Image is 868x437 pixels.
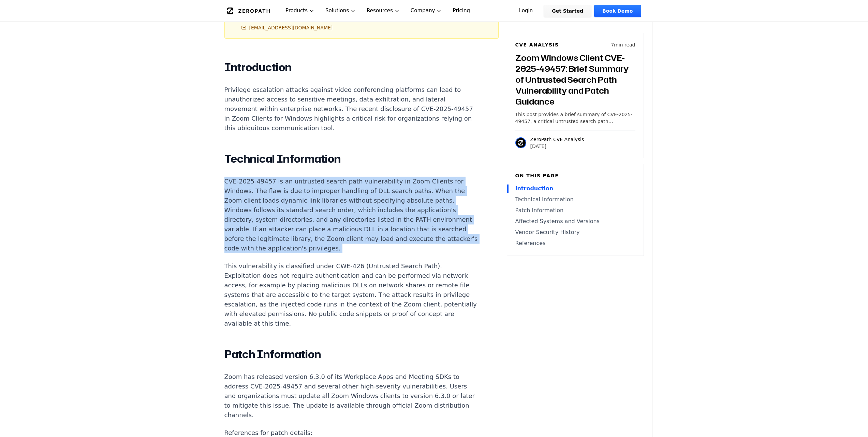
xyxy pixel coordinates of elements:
[224,85,478,133] p: Privilege escalation attacks against video conferencing platforms can lead to unauthorized access...
[530,136,584,143] p: ZeroPath CVE Analysis
[515,111,635,125] p: This post provides a brief summary of CVE-2025-49457, a critical untrusted search path vulnerabil...
[511,5,541,17] a: Login
[224,177,478,253] p: CVE-2025-49457 is an untrusted search path vulnerability in Zoom Clients for Windows. The flaw is...
[515,185,635,193] a: Introduction
[594,5,641,17] a: Book Demo
[515,195,635,204] a: Technical Information
[611,41,635,48] p: 7 min read
[241,24,333,31] a: [EMAIL_ADDRESS][DOMAIN_NAME]
[515,239,635,247] a: References
[515,228,635,236] a: Vendor Security History
[530,143,584,150] p: [DATE]
[515,41,559,48] h6: CVE Analysis
[515,172,635,179] h6: On this page
[515,217,635,226] a: Affected Systems and Versions
[515,206,635,215] a: Patch Information
[224,372,478,420] p: Zoom has released version 6.3.0 of its Workplace Apps and Meeting SDKs to address CVE-2025-49457 ...
[515,137,526,148] img: ZeroPath CVE Analysis
[224,152,478,166] h2: Technical Information
[224,347,478,361] h2: Patch Information
[515,52,635,107] h3: Zoom Windows Client CVE-2025-49457: Brief Summary of Untrusted Search Path Vulnerability and Patc...
[544,5,591,17] a: Get Started
[224,261,478,328] p: This vulnerability is classified under CWE-426 (Untrusted Search Path). Exploitation does not req...
[224,60,478,74] h2: Introduction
